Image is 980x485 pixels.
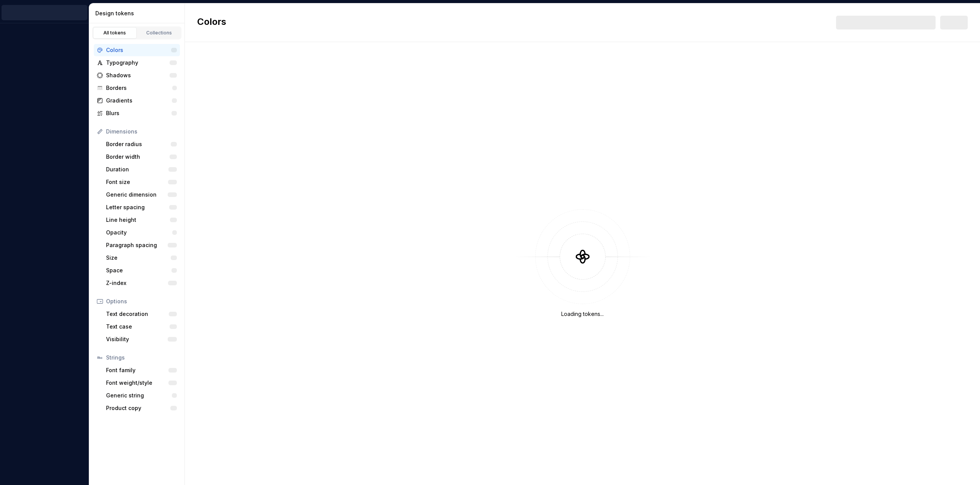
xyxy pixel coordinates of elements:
[106,153,170,161] div: Border width
[103,176,180,188] a: Font size
[103,239,180,251] a: Paragraph spacing
[197,16,226,29] h2: Colors
[103,364,180,376] a: Font family
[106,109,171,117] div: Blurs
[106,191,168,199] div: Generic dimension
[94,69,180,81] a: Shadows
[106,323,170,330] div: Text case
[106,335,168,343] div: Visibility
[103,377,180,389] a: Font weight/style
[561,310,604,318] div: Loading tokens...
[95,10,181,17] div: Design tokens
[103,138,180,150] a: Border radius
[103,264,180,277] a: Space
[103,214,180,226] a: Line height
[103,189,180,201] a: Generic dimension
[103,308,180,320] a: Text decoration
[106,216,170,224] div: Line height
[106,140,171,148] div: Border radius
[106,404,170,412] div: Product copy
[103,277,180,289] a: Z-index
[106,279,168,287] div: Z-index
[106,229,172,236] div: Opacity
[103,389,180,402] a: Generic string
[94,82,180,94] a: Borders
[106,46,171,54] div: Colors
[106,166,168,173] div: Duration
[103,201,180,213] a: Letter spacing
[106,128,177,135] div: Dimensions
[106,178,168,186] div: Font size
[106,97,172,104] div: Gradients
[106,267,171,274] div: Space
[106,59,170,67] div: Typography
[103,163,180,176] a: Duration
[106,254,171,262] div: Size
[94,107,180,119] a: Blurs
[94,94,180,107] a: Gradients
[106,366,168,374] div: Font family
[106,379,168,387] div: Font weight/style
[94,44,180,56] a: Colors
[103,402,180,414] a: Product copy
[103,252,180,264] a: Size
[106,298,177,305] div: Options
[94,57,180,69] a: Typography
[106,84,172,92] div: Borders
[96,30,134,36] div: All tokens
[106,241,168,249] div: Paragraph spacing
[106,392,172,399] div: Generic string
[106,203,169,211] div: Letter spacing
[103,321,180,333] a: Text case
[103,333,180,345] a: Visibility
[106,354,177,361] div: Strings
[140,30,178,36] div: Collections
[106,72,170,79] div: Shadows
[106,310,169,318] div: Text decoration
[103,151,180,163] a: Border width
[103,226,180,239] a: Opacity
